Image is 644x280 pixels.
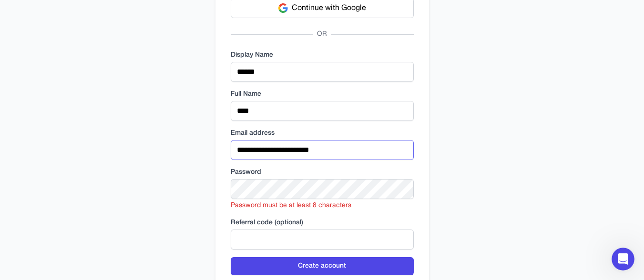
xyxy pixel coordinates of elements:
img: Google [278,3,288,13]
p: Password must be at least 8 characters [231,201,414,210]
iframe: Intercom live chat [612,248,634,270]
label: Referral code (optional) [231,218,414,228]
span: OR [313,30,331,39]
span: Continue with Google [292,2,366,14]
label: Password [231,168,414,177]
label: Full Name [231,90,414,99]
button: Create account [231,257,414,275]
label: Email address [231,129,414,138]
label: Display Name [231,50,414,60]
